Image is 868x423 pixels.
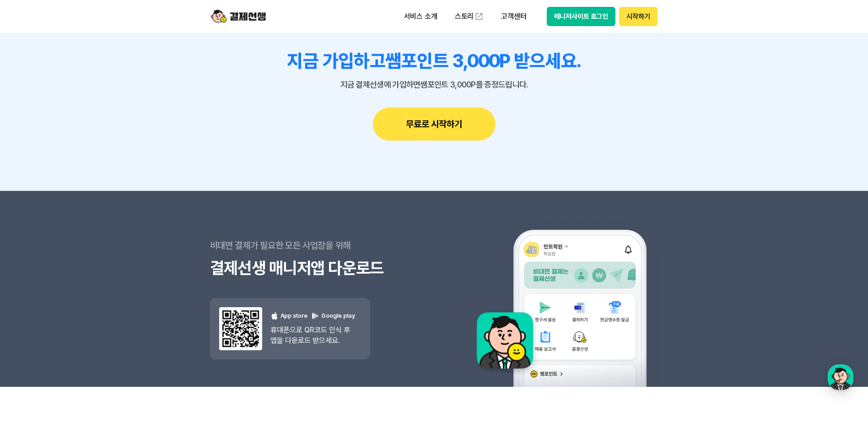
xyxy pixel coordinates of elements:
[311,312,355,320] p: Google play
[84,304,95,312] span: 대화
[398,8,444,25] p: 서비스 소개
[465,193,658,387] img: 앱 예시 이미지
[141,304,152,311] span: 설정
[219,307,262,350] img: 앱 다운도르드 qr
[619,7,657,26] button: 시작하기
[270,325,355,346] p: 휴대폰으로 QR코드 인식 후 앱을 다운로드 받으세요.
[270,312,279,320] img: 애플 로고
[474,12,484,21] img: 외부 도메인 오픈
[211,8,266,25] img: logo
[60,290,118,313] a: 대화
[210,80,658,89] p: 지금 결제선생에 가입하면 쌤포인트 3,000P를 증정드립니다.
[210,234,434,257] p: 비대면 결제가 필요한 모든 사업장을 위해
[29,304,34,311] span: 홈
[270,312,307,320] p: App store
[210,257,434,280] h3: 결제선생 매니저앱 다운로드
[495,8,533,25] p: 고객센터
[118,290,176,313] a: 설정
[547,7,616,26] button: 매니저사이트 로그인
[373,108,496,141] button: 무료로 시작하기
[210,50,658,72] h3: 지금 가입하고 쌤포인트 3,000P 받으세요.
[311,312,319,320] img: 구글 플레이 로고
[448,7,491,26] a: 스토리
[3,290,60,313] a: 홈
